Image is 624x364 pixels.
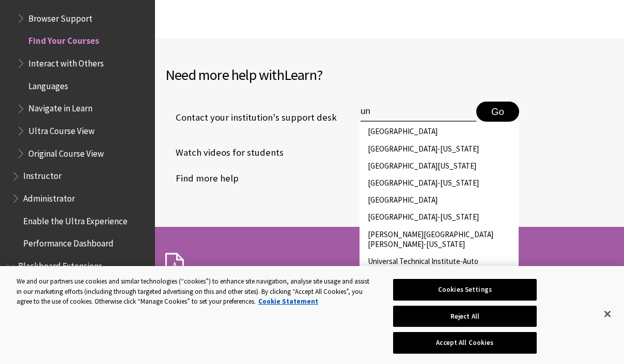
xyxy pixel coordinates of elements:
[165,111,337,124] span: Contact your institution's support desk
[393,279,537,301] button: Cookies Settings
[23,235,114,249] span: Performance Dashboard
[28,100,92,114] span: Navigate in Learn
[360,208,519,225] li: [GEOGRAPHIC_DATA]-[US_STATE]
[284,65,317,84] span: Learn
[165,253,184,278] img: Subscription Icon
[476,102,519,122] button: Go
[18,257,102,271] span: Blackboard Extensions
[28,10,92,24] span: Browser Support
[361,102,476,122] input: Type institution name to get support
[258,297,318,306] a: More information about your privacy, opens in a new tab
[28,122,95,136] span: Ultra Course View
[28,77,68,91] span: Languages
[23,212,128,226] span: Enable the Ultra Experience
[596,303,619,325] button: Close
[393,332,537,354] button: Accept All Cookies
[165,145,284,160] a: Watch videos for students
[28,145,104,159] span: Original Course View
[360,140,519,157] li: [GEOGRAPHIC_DATA]-[US_STATE]
[393,306,537,327] button: Reject All
[360,157,519,174] li: [GEOGRAPHIC_DATA][US_STATE]
[17,276,375,307] div: We and our partners use cookies and similar technologies (“cookies”) to enhance site navigation, ...
[360,123,519,140] li: [GEOGRAPHIC_DATA]
[360,253,519,290] li: Universal Technical Institute-Auto Motorcycle & Marine Mechanics Institute Division-[GEOGRAPHIC_D...
[360,191,519,208] li: [GEOGRAPHIC_DATA]
[23,168,61,181] span: Instructor
[360,174,519,191] li: [GEOGRAPHIC_DATA]-[US_STATE]
[23,190,75,204] span: Administrator
[28,32,99,46] span: Find Your Courses
[360,226,519,253] li: [PERSON_NAME][GEOGRAPHIC_DATA][PERSON_NAME]-[US_STATE]
[165,64,614,86] h2: Need more help with ?
[28,55,104,69] span: Interact with Others
[165,171,239,186] a: Find more help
